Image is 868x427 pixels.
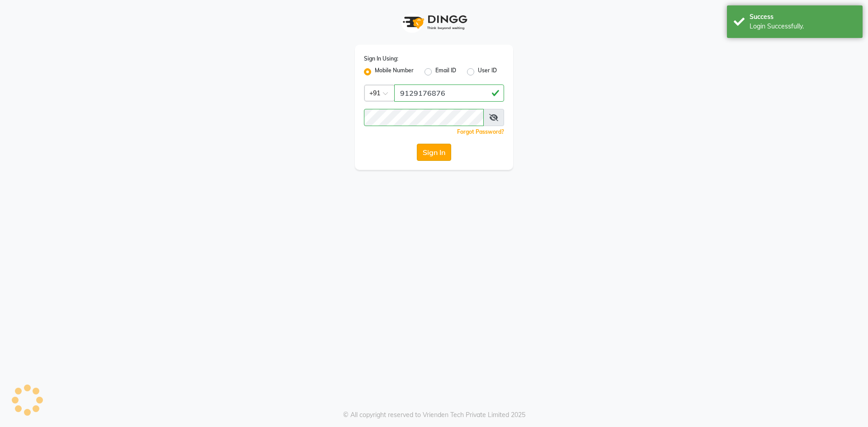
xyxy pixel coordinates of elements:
input: Username [364,109,484,126]
label: Sign In Using: [364,55,398,63]
label: Mobile Number [375,66,414,77]
img: logo1.svg [398,9,470,36]
label: Email ID [435,66,456,77]
a: Forgot Password? [457,128,504,135]
button: Sign In [417,144,451,161]
label: User ID [478,66,497,77]
div: Success [750,12,856,22]
div: Login Successfully. [750,22,856,31]
input: Username [394,84,504,102]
